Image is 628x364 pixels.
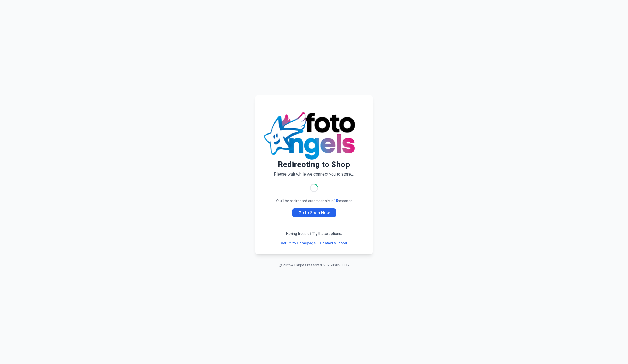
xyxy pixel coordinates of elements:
[264,171,364,177] p: Please wait while we connect you to store...
[264,231,364,236] p: Having trouble? Try these options:
[320,240,347,246] a: Contact Support
[281,240,316,246] a: Return to Homepage
[279,262,349,268] p: © 2025 All Rights reserved. 20250905.1137
[264,160,364,169] h1: Redirecting to Shop
[264,198,364,204] p: You'll be redirected automatically in seconds
[334,199,338,203] span: 15
[292,208,336,217] a: Go to Shop Now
